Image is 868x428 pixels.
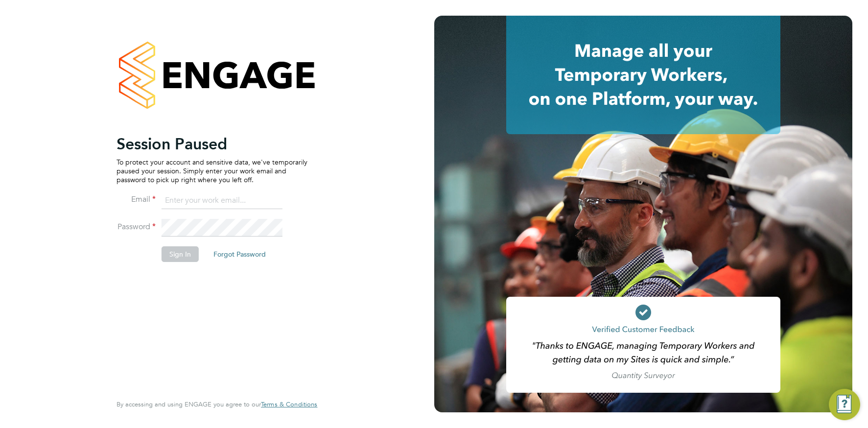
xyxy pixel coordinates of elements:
[117,400,317,408] span: By accessing and using ENGAGE you agree to our
[162,192,282,210] input: Enter your work email...
[206,246,274,262] button: Forgot Password
[261,400,317,408] span: Terms & Conditions
[117,194,156,205] label: Email
[261,401,317,408] a: Terms & Conditions
[117,134,307,154] h2: Session Paused
[829,389,860,420] button: Engage Resource Center
[162,246,199,262] button: Sign In
[117,222,156,232] label: Password
[117,158,307,185] p: To protect your account and sensitive data, we've temporarily paused your session. Simply enter y...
